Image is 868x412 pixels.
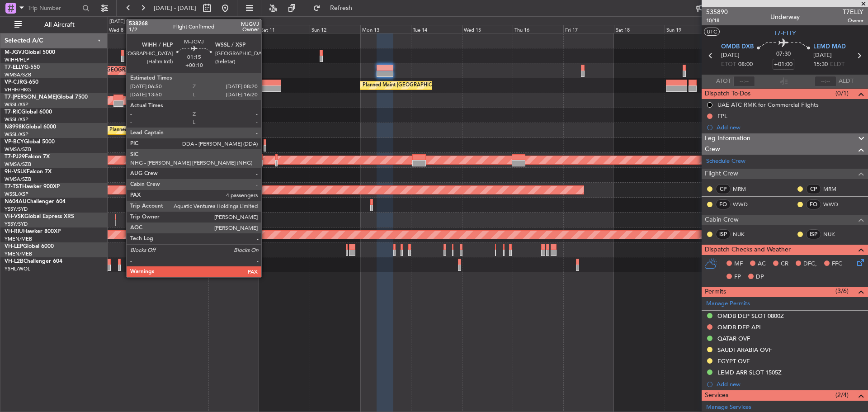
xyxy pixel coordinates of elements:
a: WSSL/XSP [5,131,28,138]
span: LEMD MAD [813,43,846,52]
a: WSSL/XSP [5,191,28,198]
span: CR [781,260,788,269]
span: ATOT [716,77,731,86]
span: VP-CJR [5,80,23,85]
a: NUK [733,230,753,238]
span: VH-LEP [5,244,23,249]
a: N604AUChallenger 604 [5,199,66,204]
a: YSSY/SYD [5,221,28,227]
div: LEMD ARR SLOT 1505Z [717,369,782,376]
span: N8998K [5,124,25,130]
div: Fri 17 [563,25,614,33]
div: [DATE] [109,18,125,26]
a: T7-ELLYG-550 [5,65,40,70]
div: Add new [717,123,863,131]
span: VH-RIU [5,229,23,234]
div: Sat 11 [259,25,310,33]
a: T7-[PERSON_NAME]Global 7500 [5,95,88,100]
span: MF [734,260,743,269]
span: (0/1) [835,89,849,98]
a: YSHL/WOL [5,265,30,272]
span: (2/4) [835,390,849,400]
span: T7-TST [5,184,22,189]
div: SAUDI ARABIA OVF [717,346,772,354]
div: Sun 19 [665,25,715,33]
span: [DATE] [721,51,740,60]
div: OMDB DEP API [717,323,761,331]
a: WWD [733,200,753,208]
span: DP [756,273,764,282]
div: Planned Maint [GEOGRAPHIC_DATA] ([GEOGRAPHIC_DATA] Intl) [363,79,514,92]
span: [DATE] - [DATE] [154,4,196,12]
a: WMSA/SZB [5,146,31,153]
span: N604AU [5,199,27,204]
div: Fri 10 [208,25,259,33]
span: ELDT [830,60,844,69]
span: 08:00 [738,60,753,69]
a: WSSL/XSP [5,116,28,123]
div: ISP [716,229,731,239]
div: Mon 13 [360,25,411,33]
span: ALDT [839,77,854,86]
a: MRM [823,185,844,193]
span: 15:30 [813,60,828,69]
a: N8998KGlobal 6000 [5,124,56,130]
span: Permits [705,287,726,297]
span: ETOT [721,60,736,69]
a: WWD [823,200,844,208]
div: Thu 9 [158,25,208,33]
span: Dispatch To-Dos [705,89,750,99]
div: Tue 14 [411,25,462,33]
a: Schedule Crew [706,157,745,166]
a: YMEN/MEB [5,236,32,242]
span: T7-[PERSON_NAME] [5,95,57,100]
input: --:-- [733,76,755,87]
span: Cabin Crew [705,215,739,225]
span: Flight Crew [705,169,738,179]
span: 10/18 [706,17,728,24]
span: Crew [705,144,720,155]
span: T7ELLY [843,7,863,17]
div: Wed 15 [462,25,513,33]
a: 9H-VSLKFalcon 7X [5,169,52,175]
a: WIHH/HLP [5,57,29,63]
span: VH-L2B [5,259,24,264]
span: VP-BCY [5,139,24,145]
div: UAE ATC RMK for Commercial Flights [717,101,819,109]
span: T7-ELLY [774,28,796,38]
a: VH-LEPGlobal 6000 [5,244,54,249]
div: QATAR OVF [717,335,750,342]
a: VH-L2BChallenger 604 [5,259,62,264]
span: (3/6) [835,286,849,296]
a: T7-PJ29Falcon 7X [5,154,50,160]
div: OMDB DEP SLOT 0800Z [717,312,784,320]
div: EGYPT OVF [717,357,750,365]
a: T7-TSTHawker 900XP [5,184,60,189]
span: T7-PJ29 [5,154,25,160]
span: Owner [843,17,863,24]
a: NUK [823,230,844,238]
button: All Aircraft [10,18,98,32]
span: M-JGVJ [5,50,24,55]
a: VP-BCYGlobal 5000 [5,139,55,145]
span: Leg Information [705,133,750,144]
div: CP [806,184,821,194]
div: Planned Maint [GEOGRAPHIC_DATA] (Seletar) [109,123,216,137]
span: FFC [832,260,842,269]
div: Underway [770,12,800,22]
a: Manage Services [706,403,751,412]
span: 9H-VSLK [5,169,27,175]
span: All Aircraft [24,22,95,28]
div: Thu 16 [513,25,563,33]
a: VHHH/HKG [5,86,31,93]
div: CP [716,184,731,194]
a: Manage Permits [706,299,750,308]
span: Refresh [322,5,360,11]
span: 07:30 [776,50,791,59]
div: ISP [806,229,821,239]
span: OMDB DXB [721,43,754,52]
span: VH-VSK [5,214,24,219]
input: Trip Number [28,1,80,15]
div: Sat 18 [614,25,665,33]
button: UTC [704,28,720,36]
